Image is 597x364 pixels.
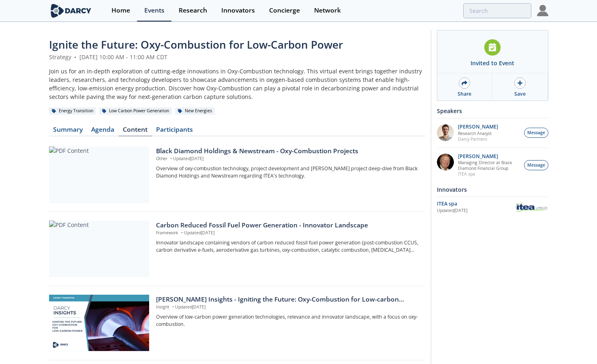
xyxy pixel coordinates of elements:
[269,7,300,14] div: Concierge
[144,7,165,14] div: Events
[458,154,520,159] p: [PERSON_NAME]
[524,160,548,170] button: Message
[527,130,545,136] span: Message
[437,208,514,214] div: Updated [DATE]
[49,107,96,115] div: Energy Transition
[156,156,419,162] p: Other Updated [DATE]
[463,3,531,18] input: Advanced Search
[437,124,454,141] img: e78dc165-e339-43be-b819-6f39ce58aec6
[49,67,425,101] div: Join us for an in-depth exploration of cutting-edge innovations in Oxy-Combustion technology. Thi...
[49,126,87,136] a: Summary
[514,201,548,213] img: ITEA spa
[563,332,589,356] iframe: chat widget
[171,304,175,310] span: •
[175,107,215,115] div: New Energies
[537,5,548,16] img: Profile
[156,230,419,236] p: Framework Updated [DATE]
[437,200,514,208] div: ITEA spa
[180,230,184,236] span: •
[156,295,419,304] div: [PERSON_NAME] Insights - Igniting the Future: Oxy-Combustion for Low-carbon power
[156,146,419,156] div: Black Diamond Holdings & Newstream - Oxy-Combustion Projects
[49,37,343,52] span: Ignite the Future: Oxy-Combustion for Low-Carbon Power
[437,182,548,197] div: Innovators
[111,7,130,14] div: Home
[221,7,255,14] div: Innovators
[99,107,172,115] div: Low Carbon Power Generation
[49,4,93,18] img: logo-wide.svg
[471,59,514,67] div: Invited to Event
[156,304,419,310] p: Insight Updated [DATE]
[458,131,498,136] p: Research Analyst
[156,313,419,328] p: Overview of low-carbon power generation technologies, relevance and innovator landscape, with a f...
[87,126,119,136] a: Agenda
[437,154,454,171] img: 5c882eca-8b14-43be-9dc2-518e113e9a37
[437,104,548,118] div: Speakers
[458,136,498,142] p: Darcy Partners
[314,7,341,14] div: Network
[49,221,425,277] a: PDF Content Carbon Reduced Fossil Fuel Power Generation - Innovator Landscape Framework •Updated[...
[156,239,419,254] p: Innovator landscape containing vendors of carbon reduced fossil fuel power generation (post-combu...
[152,126,197,136] a: Participants
[524,128,548,138] button: Message
[156,165,419,180] p: Overview of oxy-combustion technology, project development and [PERSON_NAME] project deep-dive fr...
[514,90,526,98] div: Save
[49,295,425,351] a: Darcy Insights - Igniting the Future: Oxy-Combustion for Low-carbon power preview [PERSON_NAME] I...
[49,146,425,203] a: PDF Content Black Diamond Holdings & Newstream - Oxy-Combustion Projects Other •Updated[DATE] Ove...
[49,53,425,61] div: Strategy [DATE] 10:00 AM - 11:00 AM CDT
[458,171,520,177] p: ITEA spa
[156,221,419,230] div: Carbon Reduced Fossil Fuel Power Generation - Innovator Landscape
[169,156,173,161] span: •
[458,160,520,171] p: Managing Director at Black Diamond Financial Group
[437,200,548,214] a: ITEA spa Updated[DATE] ITEA spa
[73,53,78,61] span: •
[458,90,471,98] div: Share
[458,124,498,130] p: [PERSON_NAME]
[527,162,545,169] span: Message
[119,126,152,136] a: Content
[179,7,207,14] div: Research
